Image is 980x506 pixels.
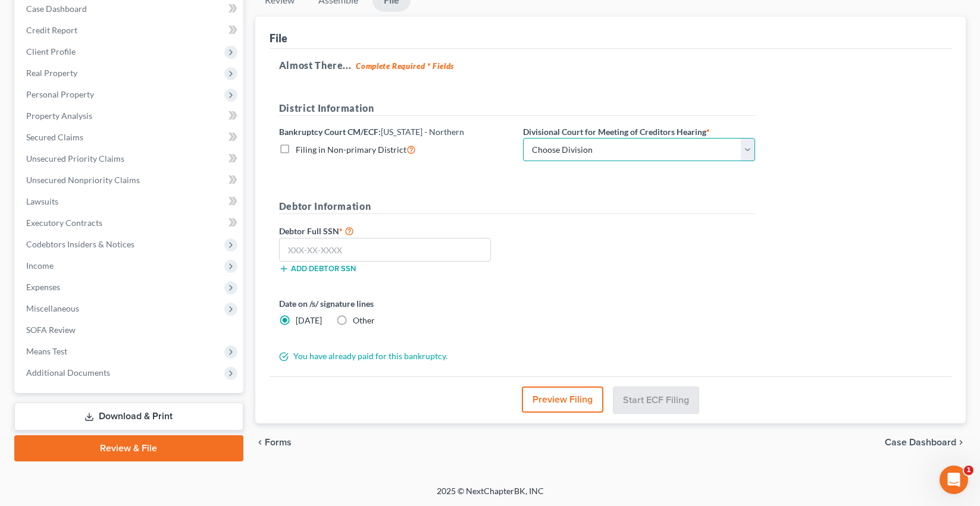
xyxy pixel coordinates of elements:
[296,144,406,155] span: Filing in Non-primary District
[26,196,58,206] span: Lawsuits
[279,199,755,214] h5: Debtor Information
[613,386,699,414] button: Start ECF Filing
[273,350,761,362] div: You have already paid for this bankruptcy.
[353,315,375,325] span: Other
[26,4,87,14] span: Case Dashboard
[885,438,966,447] a: Case Dashboard chevron_right
[296,315,322,325] span: [DATE]
[17,148,243,169] a: Unsecured Priority Claims
[956,438,966,447] i: chevron_right
[26,239,134,249] span: Codebtors Insiders & Notices
[885,438,956,447] span: Case Dashboard
[17,319,243,341] a: SOFA Review
[26,68,77,78] span: Real Property
[26,218,102,228] span: Executory Contracts
[26,153,124,164] span: Unsecured Priority Claims
[17,191,243,212] a: Lawsuits
[26,325,76,335] span: SOFA Review
[17,20,243,41] a: Credit Report
[26,132,83,142] span: Secured Claims
[26,25,77,35] span: Credit Report
[26,89,94,99] span: Personal Property
[356,61,454,71] strong: Complete Required * Fields
[273,224,517,238] label: Debtor Full SSN
[17,105,243,127] a: Property Analysis
[255,438,308,447] button: chevron_left Forms
[14,435,243,461] a: Review & File
[279,264,356,274] button: Add debtor SSN
[279,125,464,138] label: Bankruptcy Court CM/ECF:
[26,46,76,56] span: Client Profile
[17,169,243,191] a: Unsecured Nonpriority Claims
[265,438,292,447] span: Forms
[964,466,973,475] span: 1
[270,31,287,45] div: File
[26,282,60,292] span: Expenses
[522,386,603,413] button: Preview Filing
[255,438,265,447] i: chevron_left
[26,260,54,271] span: Income
[26,111,92,121] span: Property Analysis
[279,297,511,310] label: Date on /s/ signature lines
[279,101,755,116] h5: District Information
[940,466,968,494] iframe: Intercom live chat
[26,175,140,185] span: Unsecured Nonpriority Claims
[17,212,243,234] a: Executory Contracts
[279,238,491,262] input: XXX-XX-XXXX
[523,125,710,138] label: Divisional Court for Meeting of Creditors Hearing
[279,58,942,73] h5: Almost There...
[26,303,79,313] span: Miscellaneous
[14,403,243,430] a: Download & Print
[26,346,67,356] span: Means Test
[381,127,464,137] span: [US_STATE] - Northern
[17,127,243,148] a: Secured Claims
[26,367,110,378] span: Additional Documents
